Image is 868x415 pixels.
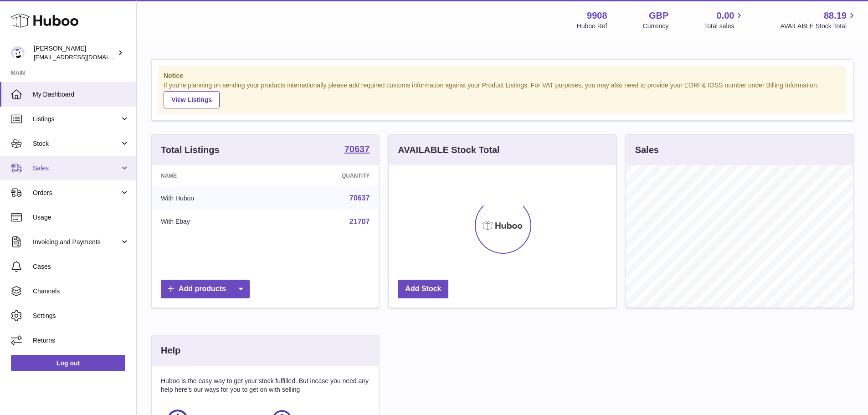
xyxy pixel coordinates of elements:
a: Log out [11,355,125,371]
a: 21707 [349,218,370,225]
span: Sales [33,164,120,173]
div: [PERSON_NAME] [34,44,116,61]
h3: Help [161,344,180,357]
h3: AVAILABLE Stock Total [398,144,499,156]
span: Listings [33,115,120,123]
span: Cases [33,262,129,271]
a: Add Stock [398,280,448,298]
span: 0.00 [717,10,734,22]
span: AVAILABLE Stock Total [780,22,857,31]
td: With Huboo [152,186,272,210]
span: Total sales [704,22,745,31]
span: Settings [33,312,129,320]
th: Quantity [272,165,379,186]
span: Orders [33,189,120,197]
a: 70637 [349,194,370,202]
p: Huboo is the easy way to get your stock fulfilled. But incase you need any help here's our ways f... [161,377,370,394]
span: My Dashboard [33,90,129,99]
div: Huboo Ref [577,22,607,31]
strong: 9908 [587,10,607,22]
span: Stock [33,139,120,148]
a: 88.19 AVAILABLE Stock Total [780,10,857,31]
a: Add products [161,280,250,298]
span: Invoicing and Payments [33,238,120,246]
span: [EMAIL_ADDRESS][DOMAIN_NAME] [34,53,134,61]
div: If you're planning on sending your products internationally please add required customs informati... [164,81,841,108]
strong: 70637 [344,144,370,154]
strong: GBP [649,10,668,22]
span: Usage [33,213,129,222]
span: Channels [33,287,129,296]
a: 70637 [344,144,370,155]
h3: Sales [635,144,659,156]
a: View Listings [164,91,220,108]
h3: Total Listings [161,144,220,156]
strong: Notice [164,72,841,80]
span: Returns [33,336,129,345]
a: 0.00 Total sales [704,10,745,31]
th: Name [152,165,272,186]
span: 88.19 [824,10,847,22]
div: Currency [643,22,669,31]
td: With Ebay [152,210,272,234]
img: internalAdmin-9908@internal.huboo.com [11,46,25,60]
